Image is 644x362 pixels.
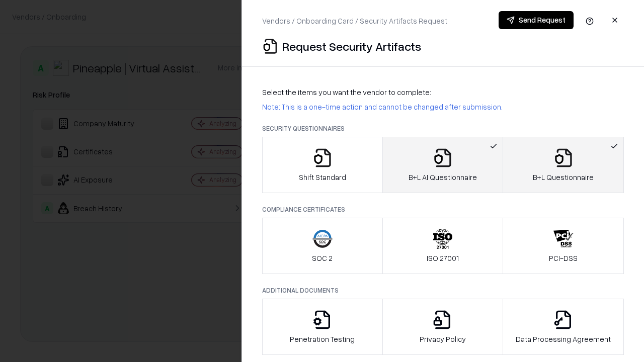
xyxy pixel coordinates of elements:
[262,218,383,274] button: SOC 2
[262,102,624,112] p: Note: This is a one-time action and cannot be changed after submission.
[499,11,574,29] button: Send Request
[382,218,504,274] button: ISO 27001
[533,172,594,183] p: B+L Questionnaire
[516,334,611,344] p: Data Processing Agreement
[262,16,447,26] p: Vendors / Onboarding Card / Security Artifacts Request
[382,137,504,193] button: B+L AI Questionnaire
[282,38,421,54] p: Request Security Artifacts
[262,137,383,193] button: Shift Standard
[299,172,346,183] p: Shift Standard
[382,299,504,355] button: Privacy Policy
[503,218,624,274] button: PCI-DSS
[549,253,578,263] p: PCI-DSS
[290,334,355,344] p: Penetration Testing
[503,137,624,193] button: B+L Questionnaire
[262,286,624,295] p: Additional Documents
[262,124,624,133] p: Security Questionnaires
[503,299,624,355] button: Data Processing Agreement
[427,253,459,263] p: ISO 27001
[262,299,383,355] button: Penetration Testing
[420,334,466,344] p: Privacy Policy
[409,172,477,183] p: B+L AI Questionnaire
[312,253,333,263] p: SOC 2
[262,87,624,98] p: Select the items you want the vendor to complete:
[262,205,624,214] p: Compliance Certificates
